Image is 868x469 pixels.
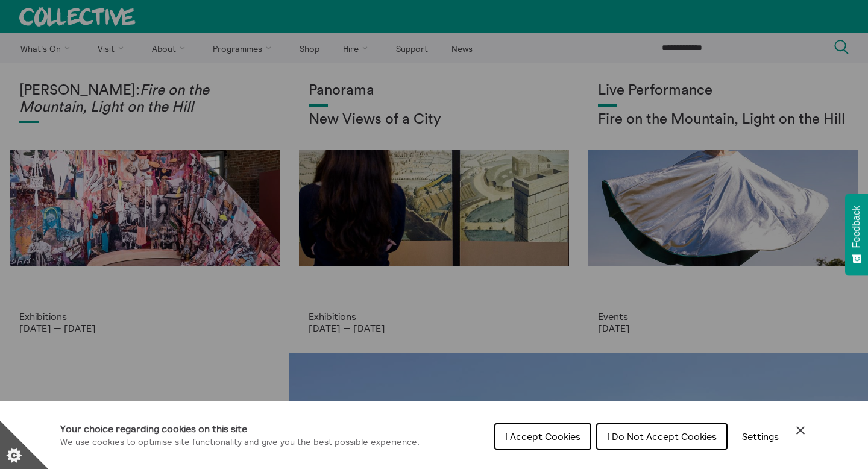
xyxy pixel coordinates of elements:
[851,206,862,248] span: Feedback
[60,421,420,436] h1: Your choice regarding cookies on this site
[732,424,788,449] button: Settings
[60,436,420,449] p: We use cookies to optimise site functionality and give you the best possible experience.
[494,423,591,450] button: I Accept Cookies
[607,430,717,442] span: I Do Not Accept Cookies
[845,194,868,275] button: Feedback - Show survey
[742,430,779,442] span: Settings
[596,423,728,450] button: I Do Not Accept Cookies
[505,430,580,442] span: I Accept Cookies
[793,423,808,438] button: Close Cookie Control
